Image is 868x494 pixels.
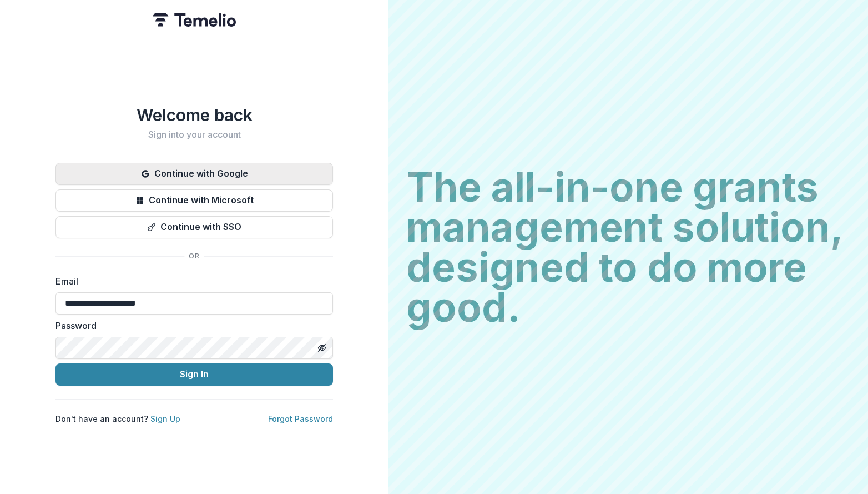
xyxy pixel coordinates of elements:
label: Email [55,275,326,288]
button: Toggle password visibility [313,339,331,357]
button: Sign In [55,363,333,386]
label: Password [55,319,326,332]
h2: Sign into your account [55,129,333,140]
button: Continue with Microsoft [55,189,333,212]
p: Don't have an account? [55,413,180,425]
a: Sign Up [150,414,180,423]
h1: Welcome back [55,105,333,125]
button: Continue with Google [55,163,333,185]
button: Continue with SSO [55,216,333,238]
a: Forgot Password [268,414,333,423]
img: Temelio [153,13,236,27]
